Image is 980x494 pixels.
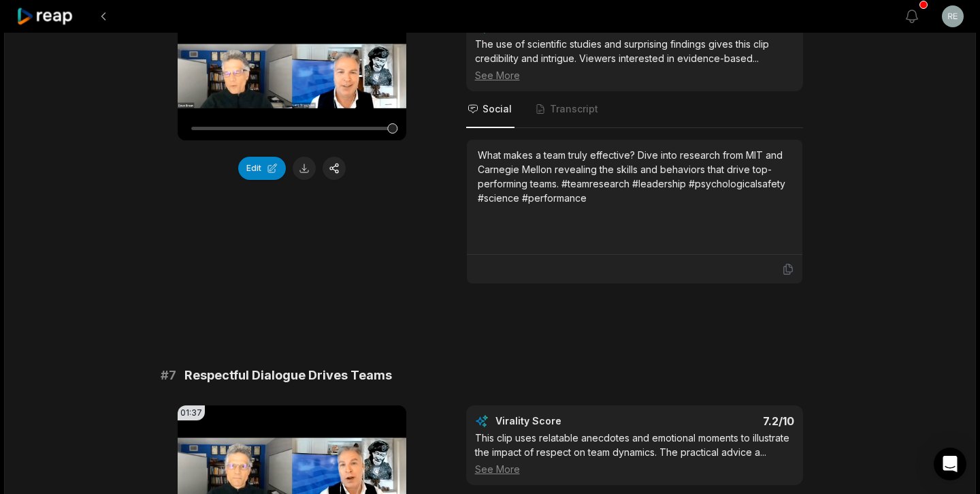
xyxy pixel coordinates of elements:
[178,12,406,140] video: Your browser does not support mp4 format.
[161,366,176,385] span: # 7
[466,91,803,128] nav: Tabs
[475,37,794,82] div: The use of scientific studies and surprising findings gives this clip credibility and intrigue. V...
[475,462,794,476] div: See More
[495,414,642,428] div: Virality Score
[648,414,794,428] div: 7.2 /10
[550,102,598,116] span: Transcript
[478,148,791,205] div: What makes a team truly effective? Dive into research from MIT and Carnegie Mellon revealing the ...
[184,366,392,385] span: Respectful Dialogue Drives Teams
[934,448,966,480] div: Open Intercom Messenger
[238,157,286,180] button: Edit
[475,431,794,476] div: This clip uses relatable anecdotes and emotional moments to illustrate the impact of respect on t...
[483,102,512,116] span: Social
[475,68,794,82] div: See More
